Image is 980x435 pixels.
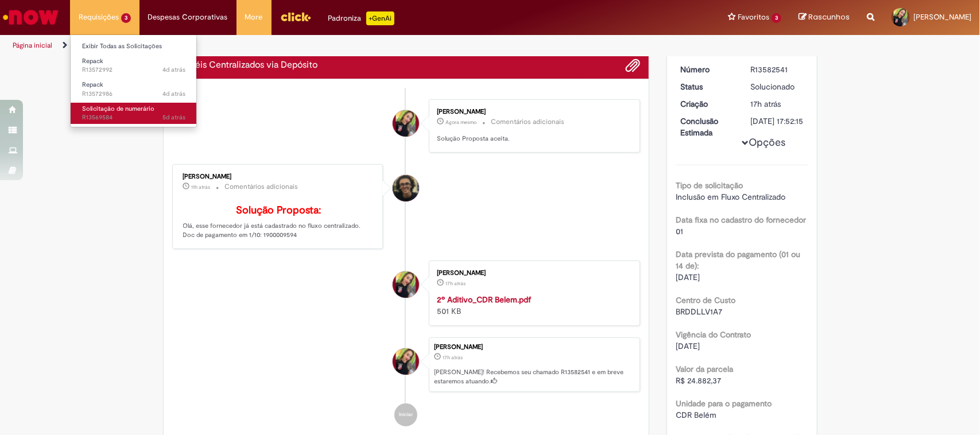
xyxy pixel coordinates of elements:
b: Solução Proposta: [236,204,321,217]
time: 30/09/2025 15:51:06 [446,280,466,287]
h2: Aluguéis Centralizados via Depósito Histórico de tíquete [172,60,318,71]
a: 2º Aditivo_CDR Belem.pdf [437,294,531,305]
img: ServiceNow [1,6,60,29]
time: 27/09/2025 12:34:37 [162,90,185,98]
ul: Requisições [70,34,197,127]
b: Valor da parcela [676,364,733,374]
span: Favoritos [738,11,769,23]
span: R13572992 [82,65,185,75]
div: Shirley Daniela Lisboa Da Silva [393,271,419,298]
a: Aberto R13569584 : Solicitação de numerário [71,103,197,124]
span: [PERSON_NAME] [913,12,971,22]
small: Comentários adicionais [491,117,564,127]
p: Solução Proposta aceita. [437,134,628,143]
dt: Conclusão Estimada [672,115,742,138]
dt: Criação [672,98,742,110]
a: Aberto R13572992 : Repack [71,55,197,76]
time: 30/09/2025 15:52:10 [751,99,781,109]
div: 501 KB [437,294,628,317]
span: Despesas Corporativas [148,11,228,23]
span: 3 [772,13,781,23]
a: Página inicial [13,41,52,50]
div: 30/09/2025 15:52:10 [751,98,804,110]
b: Unidade para o pagamento [676,398,772,409]
button: Adicionar anexos [625,58,640,73]
small: Comentários adicionais [225,182,299,192]
time: 27/09/2025 12:36:51 [162,65,185,74]
span: R13572986 [82,90,185,99]
span: Repack [82,80,103,89]
a: Exibir Todas as Solicitações [71,40,197,53]
div: [PERSON_NAME] [434,344,634,351]
span: 17h atrás [443,354,463,361]
div: Shirley Daniela Lisboa Da Silva [393,348,419,375]
span: 4d atrás [162,90,185,98]
span: [DATE] [676,272,700,282]
p: +GenAi [366,11,394,25]
span: Solicitação de numerário [82,104,154,113]
span: Inclusão em Fluxo Centralizado [676,192,785,202]
dt: Número [672,64,742,75]
div: R13582541 [751,64,804,75]
div: Padroniza [328,11,394,25]
span: 4d atrás [162,65,185,74]
span: 5d atrás [162,113,185,122]
b: Vigência do Contrato [676,329,751,340]
span: 11h atrás [192,184,211,191]
time: 30/09/2025 21:59:38 [192,184,211,191]
a: Aberto R13572986 : Repack [71,79,197,100]
b: Data fixa no cadastro do fornecedor [676,215,806,225]
a: Rascunhos [799,12,850,23]
time: 30/09/2025 15:52:10 [443,354,463,361]
div: Solucionado [751,81,804,92]
div: Cleber Gressoni Rodrigues [393,175,419,201]
div: [PERSON_NAME] [183,173,374,180]
span: More [245,11,263,23]
span: Repack [82,57,103,65]
ul: Trilhas de página [9,35,645,56]
p: Olá, esse fornecedor já está cadastrado no fluxo centralizado. Doc de pagamento em 1/10: 1900009594 [183,205,374,240]
b: Tipo de solicitação [676,180,743,191]
b: Centro de Custo [676,295,735,305]
b: Data prevista do pagamento (01 ou 14 de): [676,249,800,271]
span: [DATE] [676,341,700,351]
span: 17h atrás [751,99,781,109]
span: Rascunhos [808,11,850,22]
div: [DATE] 17:52:15 [751,115,804,127]
span: 01 [676,226,683,236]
span: R13569584 [82,113,185,122]
div: Shirley Daniela Lisboa Da Silva [393,110,419,137]
img: click_logo_yellow_360x200.png [280,8,311,25]
span: Agora mesmo [446,119,477,126]
p: [PERSON_NAME]! Recebemos seu chamado R13582541 e em breve estaremos atuando. [434,368,634,386]
span: BRDDLLV1A7 [676,306,722,317]
div: [PERSON_NAME] [437,108,628,115]
span: Requisições [79,11,119,23]
li: Shirley Daniela Lisboa Da Silva [172,337,641,393]
dt: Status [672,81,742,92]
span: 17h atrás [446,280,466,287]
time: 01/10/2025 08:50:58 [446,119,477,126]
span: 3 [121,13,131,23]
span: CDR Belém [676,410,716,420]
span: R$ 24.882,37 [676,375,721,386]
div: [PERSON_NAME] [437,270,628,277]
